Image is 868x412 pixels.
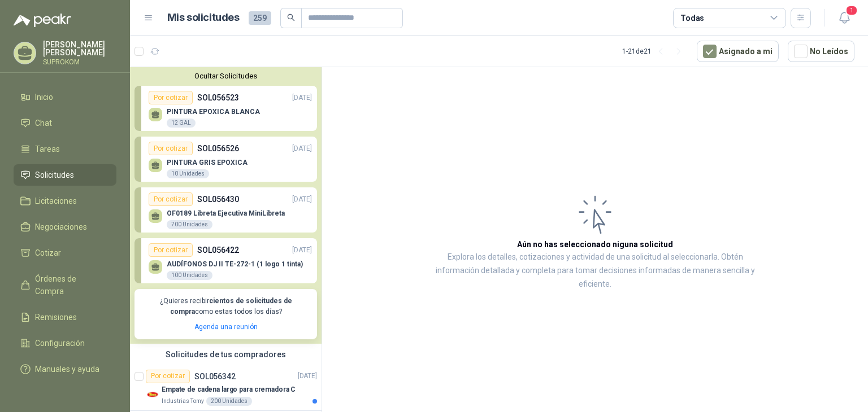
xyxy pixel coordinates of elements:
[845,5,858,16] span: 1
[167,209,285,217] p: OF0189 Libreta Ejecutiva MiniLibreta
[14,164,116,186] a: Solicitudes
[134,187,317,233] a: Por cotizarSOL056430[DATE] OF0189 Libreta Ejecutiva MiniLibreta700 Unidades
[14,190,116,212] a: Licitaciones
[517,238,673,251] h3: Aún no has seleccionado niguna solicitud
[697,41,779,62] button: Asignado a mi
[35,247,61,259] span: Cotizar
[167,271,212,280] div: 100 Unidades
[167,119,196,128] div: 12 GAL
[14,216,116,238] a: Negociaciones
[35,273,106,297] span: Órdenes de Compra
[35,195,77,207] span: Licitaciones
[35,117,52,129] span: Chat
[35,221,87,233] span: Negociaciones
[14,14,71,27] img: Logo peakr
[14,242,116,264] a: Cotizar
[35,91,53,103] span: Inicio
[146,388,159,401] img: Company Logo
[197,142,239,155] p: SOL056526
[292,194,312,205] p: [DATE]
[680,12,704,24] div: Todas
[167,159,248,166] p: PINTURA GRIS EPOXICA
[149,192,193,206] div: Por cotizar
[149,243,193,257] div: Por cotizar
[197,193,239,205] p: SOL056430
[167,220,212,229] div: 700 Unidades
[292,143,312,154] p: [DATE]
[435,251,755,291] p: Explora los detalles, cotizaciones y actividad de una solicitud al seleccionarla. Obtén informaci...
[43,59,116,65] p: SUPROKOM
[141,296,310,317] p: ¿Quieres recibir como estas todos los días?
[14,268,116,302] a: Órdenes de Compra
[134,238,317,283] a: Por cotizarSOL056422[DATE] AUDÍFONOS DJ II TE-272-1 (1 logo 1 tinta)100 Unidades
[167,108,260,116] p: PINTURA EPOXICA BLANCA
[167,260,303,268] p: AUDÍFONOS DJ II TE-272-1 (1 logo 1 tinta)
[292,245,312,256] p: [DATE]
[14,306,116,328] a: Remisiones
[130,344,322,365] div: Solicitudes de tus compradores
[35,337,85,349] span: Configuración
[43,41,116,56] p: [PERSON_NAME] [PERSON_NAME]
[167,169,209,178] div: 10 Unidades
[292,93,312,103] p: [DATE]
[197,91,239,104] p: SOL056523
[35,363,99,375] span: Manuales y ayuda
[149,91,193,104] div: Por cotizar
[162,384,296,395] p: Empate de cadena largo para cremadora C
[298,371,317,382] p: [DATE]
[14,86,116,108] a: Inicio
[197,244,239,256] p: SOL056422
[194,372,236,380] p: SOL056342
[35,143,60,155] span: Tareas
[14,112,116,134] a: Chat
[14,358,116,380] a: Manuales y ayuda
[162,397,204,406] p: Industrias Tomy
[206,397,252,406] div: 200 Unidades
[149,142,193,155] div: Por cotizar
[14,332,116,354] a: Configuración
[14,138,116,160] a: Tareas
[834,8,854,28] button: 1
[287,14,295,21] span: search
[622,42,688,60] div: 1 - 21 de 21
[134,137,317,182] a: Por cotizarSOL056526[DATE] PINTURA GRIS EPOXICA10 Unidades
[130,67,322,344] div: Ocultar SolicitudesPor cotizarSOL056523[DATE] PINTURA EPOXICA BLANCA12 GALPor cotizarSOL056526[DA...
[194,323,258,331] a: Agenda una reunión
[167,10,240,26] h1: Mis solicitudes
[134,72,317,80] button: Ocultar Solicitudes
[130,365,322,411] a: Por cotizarSOL056342[DATE] Company LogoEmpate de cadena largo para cremadora CIndustrias Tomy200 ...
[170,297,292,315] b: cientos de solicitudes de compra
[35,169,74,181] span: Solicitudes
[146,370,190,383] div: Por cotizar
[35,311,77,323] span: Remisiones
[788,41,854,62] button: No Leídos
[249,11,271,25] span: 259
[134,86,317,131] a: Por cotizarSOL056523[DATE] PINTURA EPOXICA BLANCA12 GAL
